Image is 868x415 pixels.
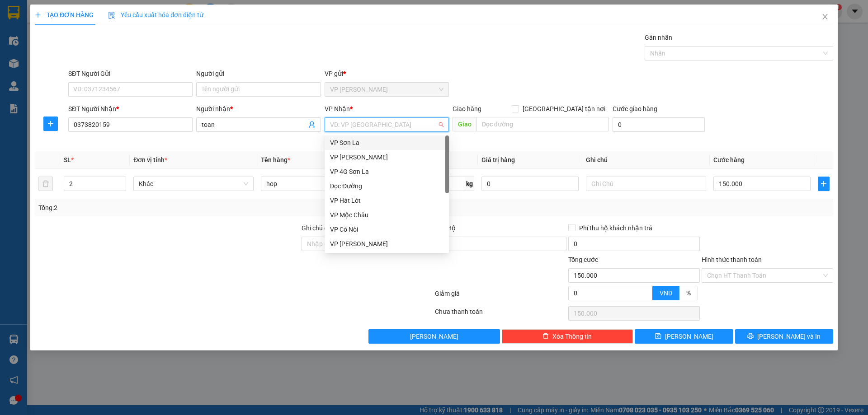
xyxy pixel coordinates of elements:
div: VP Gia Lâm [325,150,449,164]
label: Cước giao hàng [613,105,657,112]
label: Ghi chú đơn hàng [302,224,351,232]
button: printer[PERSON_NAME] và In [735,329,833,344]
span: delete [542,333,549,340]
button: Close [812,5,838,30]
span: [PERSON_NAME] và In [757,331,821,341]
div: VP [PERSON_NAME] [330,239,443,249]
b: GỬI : VP [PERSON_NAME] [11,65,158,80]
img: icon [108,12,115,19]
span: Tổng cước [568,256,598,263]
span: [PERSON_NAME] [665,331,713,341]
span: [GEOGRAPHIC_DATA] tận nơi [519,104,609,114]
div: VP gửi [325,69,449,79]
button: delete [38,177,53,191]
div: VP Hát Lót [330,196,443,205]
div: VP [PERSON_NAME] [330,152,443,162]
span: Giao hàng [453,105,481,112]
li: Số 378 [PERSON_NAME] ( trong nhà khách [GEOGRAPHIC_DATA]) [85,22,378,33]
input: 0 [481,177,579,191]
span: printer [747,333,754,340]
div: VP Sơn La [330,138,443,148]
input: Dọc đường [476,117,609,131]
span: SL [64,156,71,163]
div: VP 4G Sơn La [330,167,443,177]
span: plus [35,12,41,18]
label: Gán nhãn [645,34,672,41]
button: deleteXóa Thông tin [502,329,633,344]
th: Ghi chú [582,151,710,169]
span: Giá trị hàng [481,156,515,163]
span: Đơn vị tính [133,156,167,163]
span: kg [465,177,474,191]
span: VP Nhận [325,105,350,112]
div: Chưa thanh toán [434,307,567,322]
div: VP Mộc Châu [325,208,449,222]
span: close [821,13,829,20]
input: Cước giao hàng [613,117,705,132]
button: [PERSON_NAME] [368,329,500,344]
span: % [686,289,691,297]
span: VND [660,289,672,297]
div: VP Pa Háng [325,237,449,251]
div: VP Mộc Châu [330,210,443,220]
div: Giảm giá [434,289,567,304]
span: Thu Hộ [435,224,456,232]
div: VP Cò Nòi [330,224,443,234]
div: VP Hát Lót [325,193,449,208]
span: TẠO ĐƠN HÀNG [35,11,94,19]
div: Người gửi [196,69,321,79]
button: plus [818,177,830,191]
div: SĐT Người Gửi [68,69,193,79]
li: Hotline: 0965551559 [85,33,378,45]
span: plus [818,180,829,187]
div: VP Cò Nòi [325,222,449,237]
div: Người nhận [196,104,321,114]
span: Tên hàng [261,156,290,163]
button: save[PERSON_NAME] [635,329,733,344]
div: Tổng: 2 [38,203,335,213]
span: Khác [139,177,248,191]
input: Ghi chú đơn hàng [302,237,433,251]
span: Giao [453,117,476,131]
div: VP 4G Sơn La [325,164,449,179]
div: Văn phòng không hợp lệ [325,133,449,143]
div: VP Sơn La [325,135,449,150]
input: VD: Bàn, Ghế [261,177,381,191]
div: Dọc Đường [325,179,449,193]
span: [PERSON_NAME] [410,331,458,341]
span: VP Thanh Xuân [330,83,443,96]
div: Dọc Đường [330,181,443,191]
span: Xóa Thông tin [552,331,592,341]
input: Ghi Chú [586,177,706,191]
button: plus [43,117,58,131]
span: save [655,333,661,340]
span: plus [44,120,57,127]
span: Phí thu hộ khách nhận trả [576,223,656,233]
span: Yêu cầu xuất hóa đơn điện tử [108,11,203,19]
div: SĐT Người Nhận [68,104,193,114]
span: Cước hàng [713,156,745,163]
label: Hình thức thanh toán [702,256,762,263]
span: user-add [308,121,316,128]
